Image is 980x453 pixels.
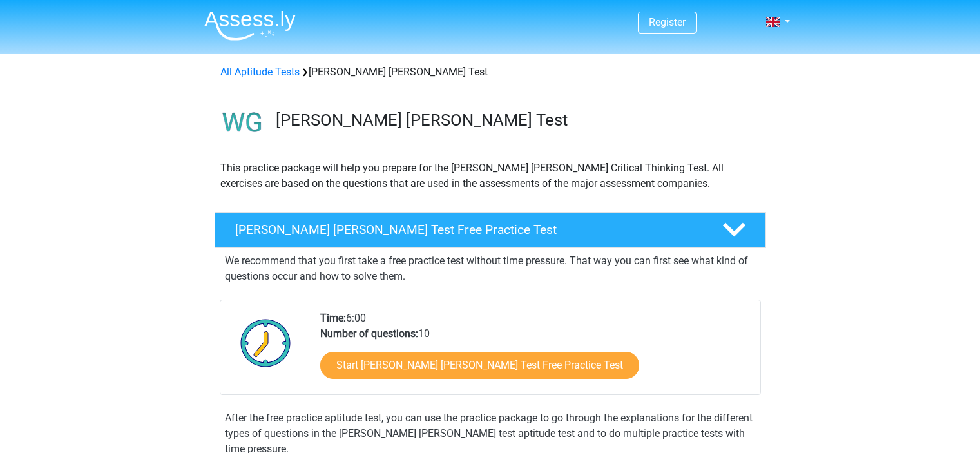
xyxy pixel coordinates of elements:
a: Start [PERSON_NAME] [PERSON_NAME] Test Free Practice Test [320,352,639,379]
b: Time: [320,312,346,324]
img: Clock [233,311,298,375]
img: watson glaser test [215,95,270,150]
b: Number of questions: [320,327,418,340]
h3: [PERSON_NAME] [PERSON_NAME] Test [276,110,756,130]
p: This practice package will help you prepare for the [PERSON_NAME] [PERSON_NAME] Critical Thinking... [220,160,760,191]
div: [PERSON_NAME] [PERSON_NAME] Test [215,64,765,80]
a: [PERSON_NAME] [PERSON_NAME] Test Free Practice Test [209,212,771,248]
img: Assessly [204,10,296,41]
p: We recommend that you first take a free practice test without time pressure. That way you can fir... [225,253,756,284]
div: 6:00 10 [311,311,760,394]
h4: [PERSON_NAME] [PERSON_NAME] Test Free Practice Test [235,222,702,237]
a: Register [649,16,686,28]
a: All Aptitude Tests [220,66,300,78]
